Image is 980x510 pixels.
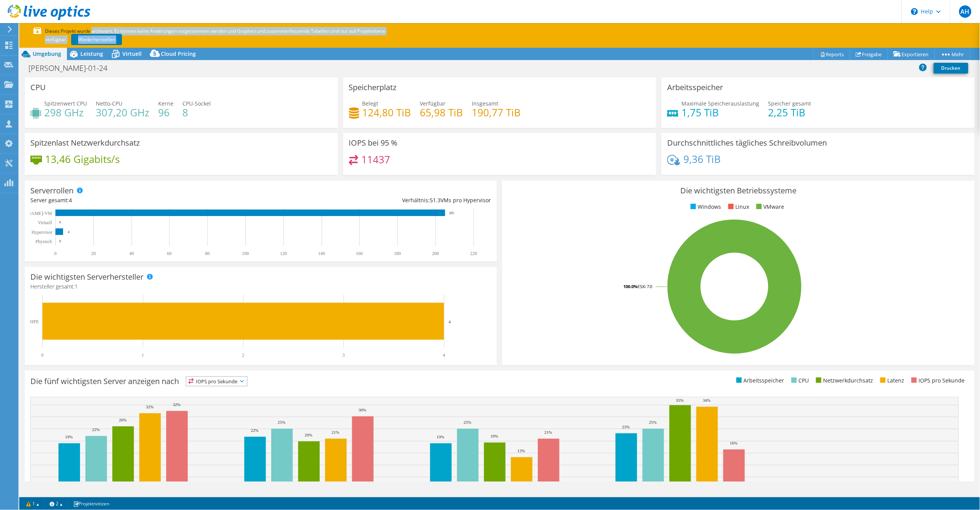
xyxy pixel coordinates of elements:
[362,100,379,107] span: Belegt
[59,220,61,224] text: 0
[768,108,811,117] h4: 2,25 TiB
[814,376,873,385] li: Netzwerkdurchsatz
[910,376,965,385] li: IOPS pro Sekunde
[878,376,905,385] li: Latenz
[33,27,411,44] p: Dieses Projekt wurde archiviert. Es können keine Änderungen vorgenommen werden und Graphen und zu...
[667,83,723,92] h3: Arbeitsspeicher
[44,100,87,107] span: Spitzenwert CPU
[71,34,122,45] a: Wiederherstellen
[726,203,750,211] li: Linux
[129,251,134,256] text: 40
[449,319,451,324] text: 4
[25,64,119,72] h1: [PERSON_NAME]-01-24
[683,155,721,163] h4: 9,36 TiB
[278,420,285,424] text: 25%
[35,239,52,244] text: Physisch
[68,499,115,508] a: Projektnotizen
[681,108,759,117] h4: 1,75 TiB
[508,186,968,195] h3: Die wichtigsten Betriebssysteme
[361,155,390,164] h4: 11437
[38,220,52,225] text: Virtuell
[68,230,70,234] text: 4
[21,499,45,508] a: 1
[92,427,100,432] text: 22%
[65,435,73,439] text: 19%
[464,420,471,424] text: 25%
[681,100,759,107] span: Maximale Speicherauslastung
[261,196,491,205] div: Verhältnis: VMs pro Hypervisor
[623,284,638,289] tspan: 100.0%
[280,251,287,256] text: 120
[182,100,211,107] span: CPU-Sockel
[768,100,811,107] span: Speicher gesamt
[146,404,154,409] text: 32%
[59,239,61,243] text: 0
[54,251,57,256] text: 0
[30,273,144,281] h3: Die wichtigsten Serverhersteller
[437,435,444,439] text: 19%
[544,430,552,435] text: 21%
[959,5,972,18] span: AH
[44,499,68,508] a: 2
[305,433,312,437] text: 20%
[649,420,657,424] text: 25%
[33,50,61,57] span: Umgebung
[30,139,140,147] h3: Spitzenlast Netzwerkdurchsatz
[676,398,684,403] text: 35%
[472,108,521,117] h4: 190,77 TiB
[472,100,499,107] span: Insgesamt
[45,155,120,163] h4: 13,46 Gigabits/s
[186,377,247,386] span: IOPS pro Sekunde
[44,108,87,117] h4: 298 GHz
[362,108,411,117] h4: 124,80 TiB
[349,83,397,92] h3: Speicherplatz
[96,108,149,117] h4: 307,20 GHz
[75,283,78,290] span: 1
[30,319,39,324] text: HPE
[167,251,172,256] text: 60
[491,434,498,438] text: 19%
[888,48,935,60] a: Exportieren
[142,352,144,358] text: 1
[934,63,968,74] a: Drucken
[30,282,491,291] h4: Hersteller gesamt:
[318,251,325,256] text: 140
[622,424,630,429] text: 23%
[730,441,738,445] text: 16%
[158,100,174,107] span: Kerne
[30,196,261,205] div: Server gesamt:
[790,376,809,385] li: CPU
[173,402,180,407] text: 32%
[356,251,363,256] text: 160
[342,352,345,358] text: 3
[935,48,970,60] a: Mehr
[122,50,142,57] span: Virtuell
[813,48,850,60] a: Reports
[69,196,72,204] span: 4
[518,448,525,453] text: 13%
[430,196,441,204] span: 51.3
[30,83,46,92] h3: CPU
[182,108,211,117] h4: 8
[80,50,103,57] span: Leistung
[667,139,827,147] h3: Durchschnittliches tägliches Schreibvolumen
[96,100,122,107] span: Netto-CPU
[689,203,721,211] li: Windows
[638,284,653,289] tspan: ESXi 7.0
[755,203,785,211] li: VMware
[432,251,439,256] text: 200
[850,48,888,60] a: Freigabe
[242,352,244,358] text: 2
[911,8,918,15] svg: \n
[332,430,339,435] text: 21%
[119,418,127,422] text: 26%
[251,428,259,433] text: 22%
[394,251,401,256] text: 180
[420,108,463,117] h4: 65,98 TiB
[449,211,454,215] text: 205
[470,251,477,256] text: 220
[161,50,196,57] span: Cloud Pricing
[242,251,249,256] text: 100
[359,408,366,412] text: 30%
[41,352,43,358] text: 0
